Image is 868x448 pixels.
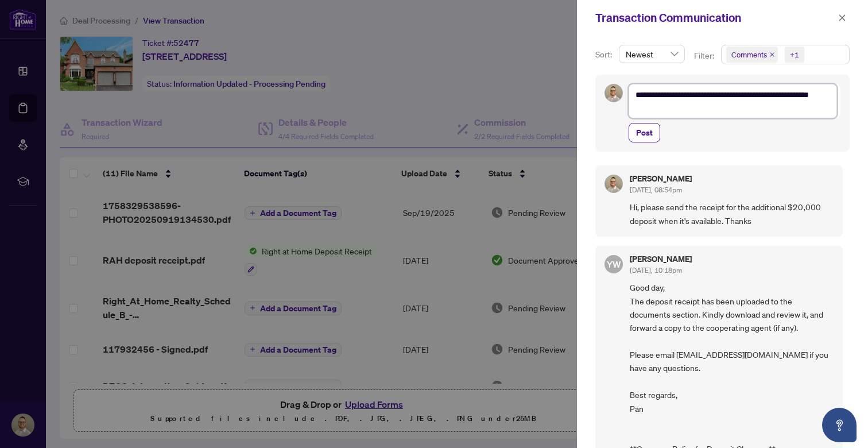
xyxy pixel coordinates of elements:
h5: [PERSON_NAME] [630,255,692,263]
h5: [PERSON_NAME] [630,175,692,183]
div: Transaction Communication [595,9,835,26]
span: Post [636,123,653,142]
img: Profile Icon [605,84,622,102]
button: Post [629,123,660,142]
button: Open asap [822,408,857,442]
span: YW [607,257,621,271]
p: Filter: [694,49,716,62]
span: [DATE], 08:54pm [630,186,682,194]
img: Profile Icon [605,175,622,192]
span: Hi, please send the receipt for the additional $20,000 deposit when it's available. Thanks [630,200,834,227]
span: close [769,52,775,57]
div: +1 [790,49,799,60]
span: [DATE], 10:18pm [630,266,682,275]
span: Comments [731,49,767,60]
span: close [838,14,846,22]
span: Comments [726,47,778,63]
span: Newest [626,45,678,63]
p: Sort: [595,48,614,61]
